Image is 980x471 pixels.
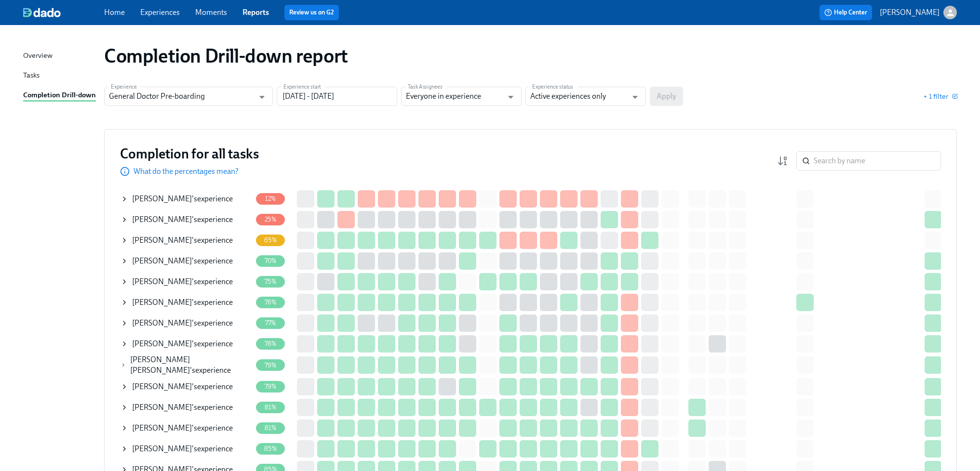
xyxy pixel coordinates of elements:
[195,8,227,17] a: Moments
[259,383,282,390] span: 79%
[132,403,192,412] span: [PERSON_NAME]
[923,92,957,101] button: + 1 filter
[255,90,269,105] button: Open
[503,90,518,105] button: Open
[134,166,239,177] p: What do the percentages mean?
[132,298,192,307] span: [PERSON_NAME]
[120,145,259,162] h3: Completion for all tasks
[130,355,190,375] span: [PERSON_NAME] [PERSON_NAME]
[880,7,940,18] p: [PERSON_NAME]
[259,299,282,306] span: 76%
[121,314,252,333] div: [PERSON_NAME]'sexperience
[132,402,233,413] div: 's experience
[121,210,252,229] div: [PERSON_NAME]'sexperience
[259,362,282,369] span: 79%
[259,278,282,285] span: 75%
[132,318,233,328] div: 's experience
[121,354,252,376] div: [PERSON_NAME] [PERSON_NAME]'sexperience
[132,235,233,246] div: 's experience
[132,256,192,265] span: [PERSON_NAME]
[104,44,348,67] h1: Completion Drill-down report
[259,257,282,264] span: 70%
[23,70,96,82] a: Tasks
[814,151,941,170] input: Search by name
[132,194,233,204] div: 's experience
[819,5,872,20] button: Help Center
[132,339,192,348] span: [PERSON_NAME]
[132,444,233,454] div: 's experience
[23,50,96,62] a: Overview
[121,334,252,353] div: [PERSON_NAME]'sexperience
[104,8,125,17] a: Home
[132,444,192,453] span: [PERSON_NAME]
[121,251,252,271] div: [PERSON_NAME]'sexperience
[23,90,96,102] a: Completion Drill-down
[258,445,282,452] span: 85%
[23,70,40,82] div: Tasks
[121,377,252,396] div: [PERSON_NAME]'sexperience
[628,90,643,105] button: Open
[132,423,233,433] div: 's experience
[121,189,252,209] div: [PERSON_NAME]'sexperience
[23,50,53,62] div: Overview
[132,382,192,391] span: [PERSON_NAME]
[121,398,252,417] div: [PERSON_NAME]'sexperience
[23,8,104,17] a: dado
[132,235,192,245] span: [PERSON_NAME]
[132,194,192,203] span: [PERSON_NAME]
[284,5,339,20] button: Review us on G2
[259,195,282,202] span: 12%
[23,8,61,17] img: dado
[132,256,233,266] div: 's experience
[259,404,282,411] span: 81%
[130,354,252,376] div: 's experience
[259,319,282,327] span: 77%
[140,8,180,17] a: Experiences
[880,6,957,19] button: [PERSON_NAME]
[132,277,192,286] span: [PERSON_NAME]
[258,236,282,244] span: 65%
[289,8,334,17] a: Review us on G2
[132,381,233,392] div: 's experience
[242,8,269,17] a: Reports
[132,318,192,327] span: [PERSON_NAME]
[121,419,252,438] div: [PERSON_NAME]'sexperience
[259,340,282,347] span: 78%
[824,8,867,17] span: Help Center
[132,297,233,308] div: 's experience
[132,214,233,225] div: 's experience
[259,424,282,432] span: 81%
[132,423,192,432] span: [PERSON_NAME]
[777,155,789,167] svg: Completion rate (low to high)
[259,216,282,223] span: 25%
[121,293,252,312] div: [PERSON_NAME]'sexperience
[121,439,252,458] div: [PERSON_NAME]'sexperience
[132,339,233,349] div: 's experience
[121,231,252,250] div: [PERSON_NAME]'sexperience
[132,276,233,287] div: 's experience
[121,272,252,291] div: [PERSON_NAME]'sexperience
[132,215,192,224] span: [PERSON_NAME]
